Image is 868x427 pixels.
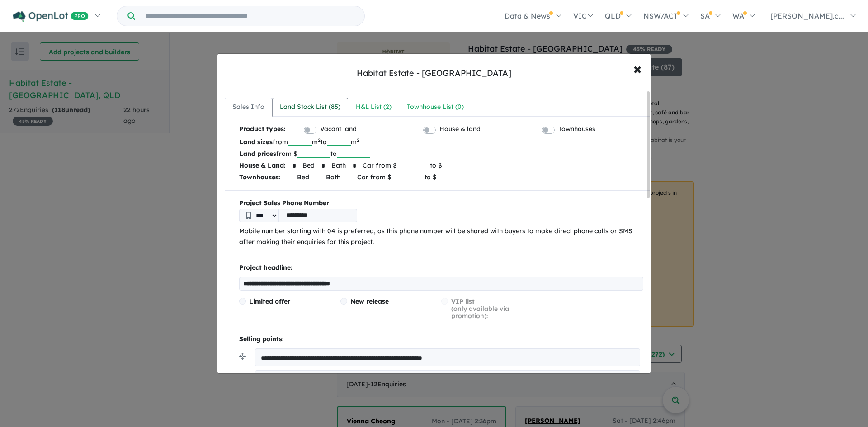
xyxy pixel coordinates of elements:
sup: 2 [357,137,359,143]
p: Bed Bath Car from $ to $ [239,171,643,183]
div: H&L List ( 2 ) [356,102,392,113]
span: [PERSON_NAME].c... [770,11,844,20]
label: Vacant land [320,124,357,135]
p: Bed Bath Car from $ to $ [239,160,643,171]
sup: 2 [318,137,321,143]
b: House & Land: [239,161,286,169]
b: Land prices [239,150,276,158]
input: Try estate name, suburb, builder or developer [137,6,363,26]
b: Land sizes [239,138,273,146]
p: Project headline: [239,263,643,273]
label: House & land [439,124,481,135]
img: Openlot PRO Logo White [13,11,89,22]
span: Limited offer [249,297,290,305]
span: × [633,59,642,78]
label: Townhouses [558,124,595,135]
b: Project Sales Phone Number [239,198,643,209]
div: Townhouse List ( 0 ) [407,102,464,113]
p: Selling points: [239,334,643,345]
span: New release [350,297,389,305]
p: from m to m [239,136,643,148]
p: Mobile number starting with 04 is preferred, as this phone number will be shared with buyers to m... [239,226,643,248]
div: Habitat Estate - [GEOGRAPHIC_DATA] [357,67,511,79]
b: Townhouses: [239,173,280,181]
div: Land Stock List ( 85 ) [280,102,340,113]
p: from $ to [239,148,643,160]
img: Phone icon [246,212,251,219]
div: Sales Info [232,102,264,113]
b: Product types: [239,124,286,136]
img: drag.svg [239,353,246,360]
